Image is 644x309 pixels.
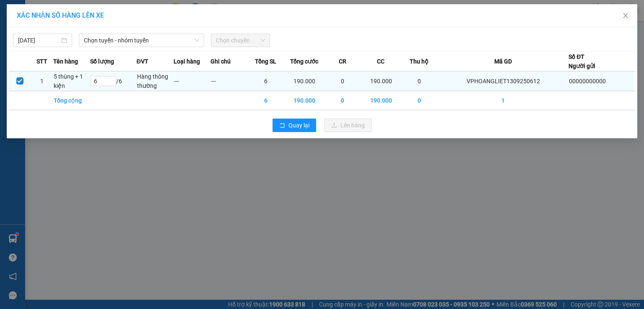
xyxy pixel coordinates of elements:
button: rollbackQuay lại [273,119,316,132]
span: Số lượng [90,57,114,66]
td: 5 thùng + 1 kiện [53,71,90,91]
td: 1 [31,71,53,91]
td: 0 [401,91,438,110]
td: --- [174,71,210,91]
td: 190.000 [284,91,324,110]
span: Ghi chú [210,57,231,66]
button: uploadLên hàng [325,119,371,132]
span: XÁC NHẬN SỐ HÀNG LÊN XE [17,11,104,19]
span: 00000000000 [569,78,606,85]
span: STT [36,57,47,66]
td: VPHOANGLIET1309250612 [438,71,569,91]
input: 13/09/2025 [18,36,60,45]
span: Tổng SL [255,57,276,66]
td: 0 [324,71,361,91]
span: Mã GD [494,57,512,66]
span: Chọn tuyến - nhóm tuyến [84,34,199,47]
span: CC [377,57,384,66]
td: Hàng thông thường [137,71,174,91]
div: Số ĐT Người gửi [569,52,595,71]
td: 1 [438,91,569,110]
td: 190.000 [361,71,401,91]
td: Tổng cộng [53,91,90,110]
td: --- [210,71,247,91]
td: 0 [324,91,361,110]
td: 6 [247,71,284,91]
span: ĐVT [137,57,148,66]
span: Tổng cước [290,57,318,66]
span: down [195,38,200,43]
button: Close [614,4,637,28]
td: 190.000 [284,71,324,91]
td: 190.000 [361,91,401,110]
span: Thu hộ [410,57,428,66]
span: Chọn chuyến [216,34,265,47]
span: Tên hàng [53,57,78,66]
td: 0 [401,71,438,91]
span: Quay lại [288,121,309,130]
td: / 6 [90,71,137,91]
span: close [622,12,629,19]
span: Loại hàng [174,57,200,66]
span: CR [339,57,346,66]
span: rollback [279,122,285,129]
td: 6 [247,91,284,110]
